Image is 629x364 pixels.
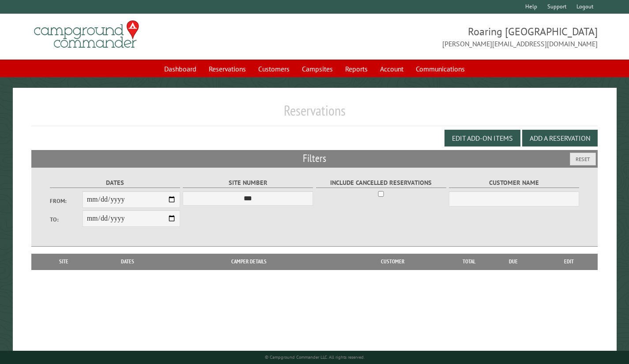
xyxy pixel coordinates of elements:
[265,354,365,360] small: © Campground Commander LLC. All rights reserved.
[451,254,486,270] th: Total
[203,60,251,77] a: Reservations
[334,254,451,270] th: Customer
[411,60,470,77] a: Communications
[50,197,83,205] label: From:
[570,153,596,165] button: Reset
[375,60,409,77] a: Account
[449,178,579,188] label: Customer Name
[183,178,313,188] label: Site Number
[31,17,142,52] img: Campground Commander
[50,178,180,188] label: Dates
[50,215,83,224] label: To:
[297,60,338,77] a: Campsites
[340,60,373,77] a: Reports
[444,130,520,146] button: Edit Add-on Items
[315,24,598,49] span: Roaring [GEOGRAPHIC_DATA] [PERSON_NAME][EMAIL_ADDRESS][DOMAIN_NAME]
[31,102,598,126] h1: Reservations
[253,60,295,77] a: Customers
[522,130,598,146] button: Add a Reservation
[31,150,598,167] h2: Filters
[316,178,446,188] label: Include Cancelled Reservations
[36,254,91,270] th: Site
[91,254,164,270] th: Dates
[164,254,334,270] th: Camper Details
[540,254,598,270] th: Edit
[159,60,202,77] a: Dashboard
[486,254,540,270] th: Due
